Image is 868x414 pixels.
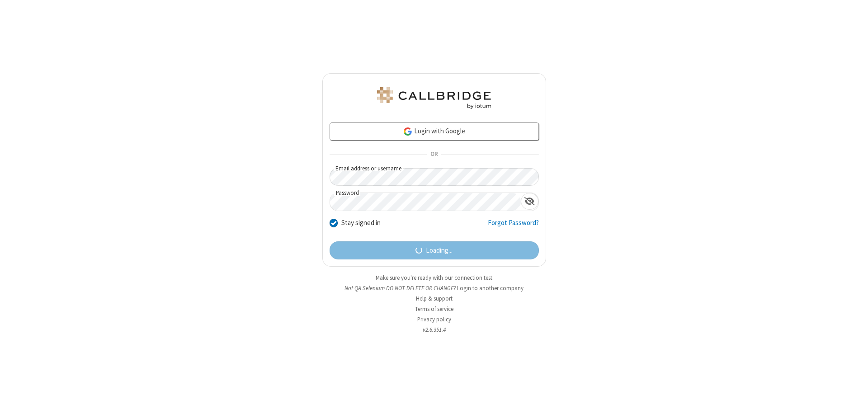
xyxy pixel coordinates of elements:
a: Privacy policy [417,315,451,323]
a: Login with Google [330,122,539,141]
img: google-icon.png [403,127,413,136]
div: Show password [521,193,538,210]
span: OR [427,148,441,161]
li: v2.6.351.4 [322,325,546,334]
label: Stay signed in [341,218,381,228]
li: Not QA Selenium DO NOT DELETE OR CHANGE? [322,284,546,292]
input: Password [330,193,521,211]
button: Loading... [330,241,539,259]
a: Forgot Password? [488,218,539,235]
button: Login to another company [457,284,524,292]
a: Make sure you're ready with our connection test [376,274,492,282]
img: QA Selenium DO NOT DELETE OR CHANGE [375,87,493,109]
input: Email address or username [330,168,539,186]
span: Loading... [426,245,453,256]
a: Help & support [416,295,453,302]
a: Terms of service [415,305,453,313]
